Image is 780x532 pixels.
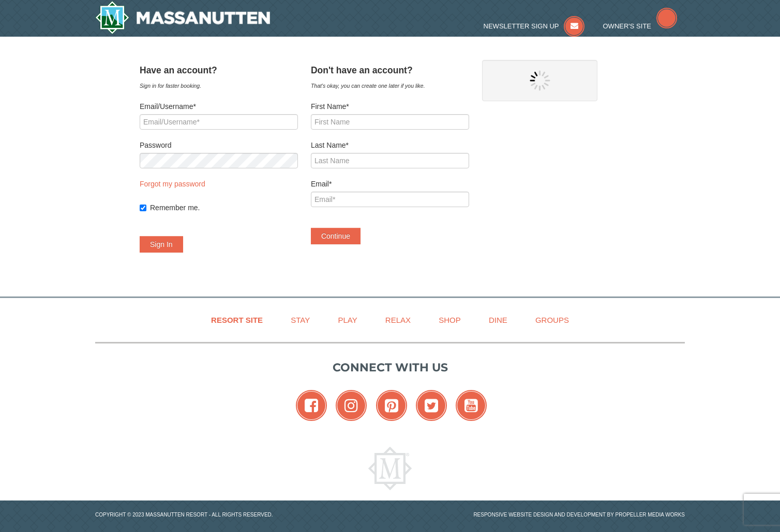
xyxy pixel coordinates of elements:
[311,192,469,207] input: Email*
[484,22,559,30] span: Newsletter Sign Up
[311,114,469,130] input: First Name
[311,81,469,91] div: That's okay, you can create one later if you like.
[522,308,582,332] a: Groups
[372,308,424,332] a: Relax
[311,101,469,112] label: First Name*
[603,22,652,30] span: Owner's Site
[95,1,270,34] img: Massanutten Resort Logo
[426,308,474,332] a: Shop
[311,179,469,189] label: Email*
[311,65,469,75] h4: Don't have an account?
[140,114,298,130] input: Email/Username*
[95,359,685,376] p: Connect with us
[150,202,298,213] label: Remember me.
[140,236,183,253] button: Sign In
[476,308,520,332] a: Dine
[198,308,276,332] a: Resort Site
[140,140,298,150] label: Password
[140,101,298,112] label: Email/Username*
[140,180,205,188] a: Forgot my password
[473,512,685,518] a: Responsive website design and development by Propeller Media Works
[278,308,323,332] a: Stay
[325,308,370,332] a: Play
[87,511,390,519] p: Copyright © 2023 Massanutten Resort - All Rights Reserved.
[368,447,412,490] img: Massanutten Resort Logo
[95,1,270,34] a: Massanutten Resort
[530,70,550,91] img: wait gif
[311,228,361,244] button: Continue
[140,81,298,91] div: Sign in for faster booking.
[484,22,585,30] a: Newsletter Sign Up
[603,22,678,30] a: Owner's Site
[311,153,469,168] input: Last Name
[311,140,469,150] label: Last Name*
[140,65,298,75] h4: Have an account?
